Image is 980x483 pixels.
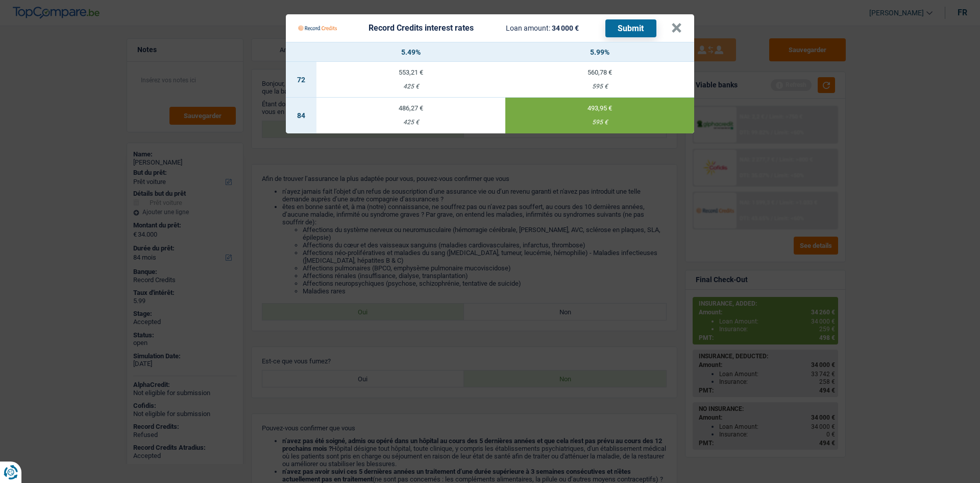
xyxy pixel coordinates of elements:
[286,98,316,133] td: 84
[286,62,316,98] td: 72
[369,24,474,32] div: Record Credits interest rates
[505,119,694,126] div: 595 €
[316,119,505,126] div: 425 €
[298,18,337,38] img: Record Credits
[671,23,682,33] button: ×
[505,83,694,90] div: 595 €
[505,69,694,76] div: 560,78 €
[316,105,505,111] div: 486,27 €
[316,83,505,90] div: 425 €
[605,19,656,37] button: Submit
[552,24,579,32] span: 34 000 €
[316,69,505,76] div: 553,21 €
[316,42,505,62] th: 5.49%
[505,105,694,111] div: 493,95 €
[506,24,550,32] span: Loan amount:
[505,42,694,62] th: 5.99%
